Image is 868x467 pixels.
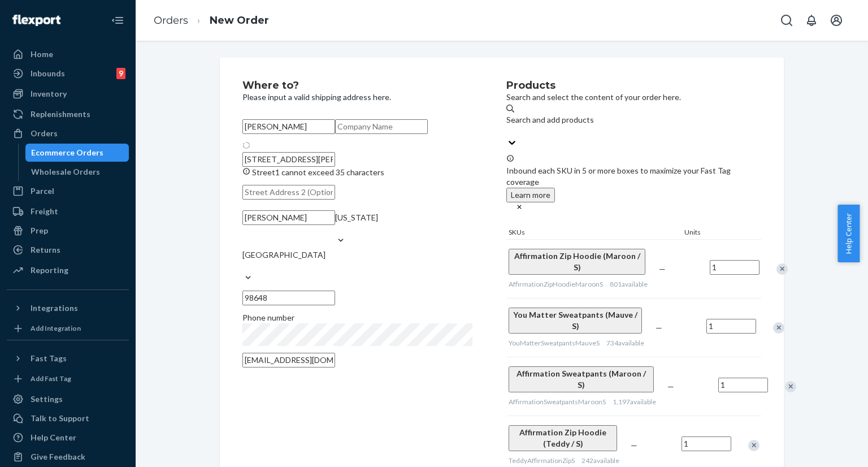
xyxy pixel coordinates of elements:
a: Parcel [7,182,129,200]
div: Give Feedback [31,451,85,462]
span: You Matter Sweatpants (Mauve / S) [513,310,637,331]
span: 1,197 available [613,397,656,406]
button: Close Navigation [106,9,129,32]
span: Affirmation Zip Hoodie (Teddy / S) [519,427,606,448]
div: Inventory [31,88,67,100]
div: Add Integration [31,323,81,333]
div: Reporting [31,265,68,276]
p: Please input a valid shipping address here. [242,92,472,103]
div: Search and add products [506,114,594,126]
span: 242 available [581,456,619,465]
a: Prep [7,222,129,240]
span: Phone number [242,313,294,322]
button: Fast Tags [7,349,129,367]
div: Ecommerce Orders [31,147,103,158]
div: Integrations [31,302,78,314]
a: Inbounds9 [7,64,129,83]
div: Settings [31,394,63,405]
input: [GEOGRAPHIC_DATA] [242,261,244,272]
a: Orders [7,124,129,142]
div: Home [31,49,53,60]
a: New Order [210,14,269,27]
div: Replenishments [31,109,90,120]
button: Affirmation Zip Hoodie (Teddy / S) [509,425,617,451]
input: [US_STATE] [335,223,336,235]
button: Integrations [7,299,129,317]
a: Reporting [7,261,129,279]
input: Company Name [335,119,428,134]
div: Freight [31,206,58,217]
a: Inventory [7,85,129,103]
div: Remove Item [785,381,796,392]
span: — [667,382,674,391]
span: 734 available [606,339,644,347]
input: Quantity [682,436,731,451]
button: Affirmation Sweatpants (Maroon / S) [509,366,654,392]
input: City [242,210,335,225]
a: Replenishments [7,105,129,123]
a: Home [7,45,129,63]
span: AffirmationZipHoodieMaroonS [509,280,603,288]
a: Freight [7,202,129,220]
div: Add Fast Tag [31,374,71,383]
input: Email (Only Required for International) [242,353,335,367]
button: Open Search Box [775,9,798,32]
span: — [656,323,662,332]
button: Affirmation Zip Hoodie (Maroon / S) [509,249,645,275]
div: Fast Tags [31,353,67,364]
button: Help Center [837,205,860,262]
div: Remove Item [773,322,784,334]
input: Quantity [710,260,759,275]
a: Orders [154,14,188,27]
button: Open account menu [825,9,848,32]
img: Flexport logo [12,15,60,26]
a: Talk to Support [7,409,129,427]
a: Settings [7,390,129,408]
input: Quantity [718,378,768,392]
button: Learn more [506,188,555,202]
button: close [515,202,523,214]
span: TeddyAffirmationZipS [509,456,575,465]
button: You Matter Sweatpants (Mauve / S) [509,308,642,334]
input: Search and add products [506,126,507,137]
span: Affirmation Zip Hoodie (Maroon / S) [514,251,640,272]
input: ZIP Code [242,291,335,305]
span: 801 available [610,280,648,288]
div: Wholesale Orders [31,166,100,178]
a: Help Center [7,429,129,447]
span: AffirmationSweatpantsMaroonS [509,397,606,406]
div: Talk to Support [31,413,89,424]
button: Give Feedback [7,448,129,466]
div: Orders [31,128,58,139]
div: Street1 cannot exceed 35 characters [242,167,384,178]
a: Ecommerce Orders [25,144,129,162]
div: Remove Item [776,263,788,275]
p: Search and select the content of your order here. [506,92,761,103]
span: — [659,264,666,274]
div: [US_STATE] [335,212,378,223]
div: Returns [31,244,60,256]
div: Units [682,227,733,239]
span: — [631,440,637,450]
span: YouMatterSweatpantsMauveS [509,339,600,347]
span: Affirmation Sweatpants (Maroon / S) [517,369,646,390]
div: Inbound each SKU in 5 or more boxes to maximize your Fast Tag coverage [506,154,761,214]
button: Open notifications [800,9,823,32]
a: Wholesale Orders [25,163,129,181]
div: [GEOGRAPHIC_DATA] [242,249,325,261]
a: Returns [7,241,129,259]
a: Add Fast Tag [7,372,129,386]
ol: breadcrumbs [145,4,278,37]
div: Prep [31,225,48,236]
div: 9 [116,68,125,79]
div: Remove Item [748,440,759,451]
input: Street1 cannot exceed 35 characters [242,152,335,167]
div: SKUs [506,227,682,239]
a: Add Integration [7,322,129,335]
h2: Products [506,80,761,92]
div: Help Center [31,432,76,443]
input: Quantity [706,319,756,334]
h2: Where to? [242,80,472,92]
div: Inbounds [31,68,65,79]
